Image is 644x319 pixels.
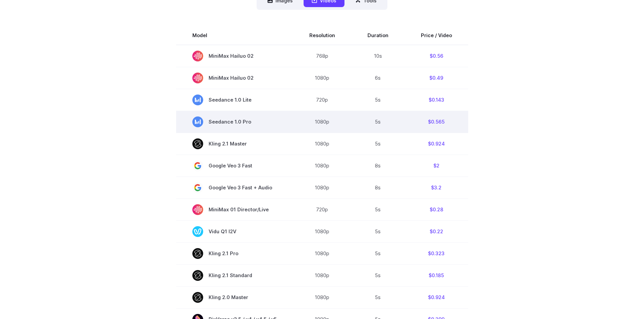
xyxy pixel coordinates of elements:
td: 6s [351,67,405,89]
td: 1080p [293,177,351,198]
th: Duration [351,26,405,45]
td: 5s [351,89,405,111]
td: 720p [293,198,351,220]
td: $0.323 [405,242,468,264]
span: Google Veo 3 Fast + Audio [192,182,277,193]
span: Vidu Q1 I2V [192,226,277,237]
td: $0.924 [405,286,468,308]
td: $0.185 [405,264,468,286]
span: Seedance 1.0 Pro [192,116,277,127]
td: $0.56 [405,45,468,67]
td: 1080p [293,155,351,177]
span: Google Veo 3 Fast [192,160,277,171]
td: 8s [351,177,405,198]
span: Seedance 1.0 Lite [192,95,277,105]
span: MiniMax Hailuo 02 [192,73,277,83]
td: 768p [293,45,351,67]
td: $0.49 [405,67,468,89]
td: 8s [351,155,405,177]
td: $3.2 [405,177,468,198]
th: Resolution [293,26,351,45]
td: 1080p [293,264,351,286]
td: 1080p [293,67,351,89]
td: 5s [351,111,405,133]
span: Kling 2.1 Master [192,138,277,149]
th: Model [176,26,293,45]
span: Kling 2.0 Master [192,292,277,303]
span: MiniMax 01 Director/Live [192,204,277,215]
span: Kling 2.1 Pro [192,248,277,259]
td: 1080p [293,133,351,155]
span: Kling 2.1 Standard [192,270,277,281]
td: 1080p [293,242,351,264]
td: 1080p [293,220,351,242]
span: MiniMax Hailuo 02 [192,51,277,61]
td: 5s [351,198,405,220]
td: 5s [351,220,405,242]
td: $0.924 [405,133,468,155]
td: 10s [351,45,405,67]
td: 5s [351,242,405,264]
th: Price / Video [405,26,468,45]
td: 5s [351,133,405,155]
td: 720p [293,89,351,111]
td: $0.565 [405,111,468,133]
td: $0.28 [405,198,468,220]
td: 5s [351,286,405,308]
td: $0.22 [405,220,468,242]
td: $0.143 [405,89,468,111]
td: 1080p [293,286,351,308]
td: 1080p [293,111,351,133]
td: $2 [405,155,468,177]
td: 5s [351,264,405,286]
